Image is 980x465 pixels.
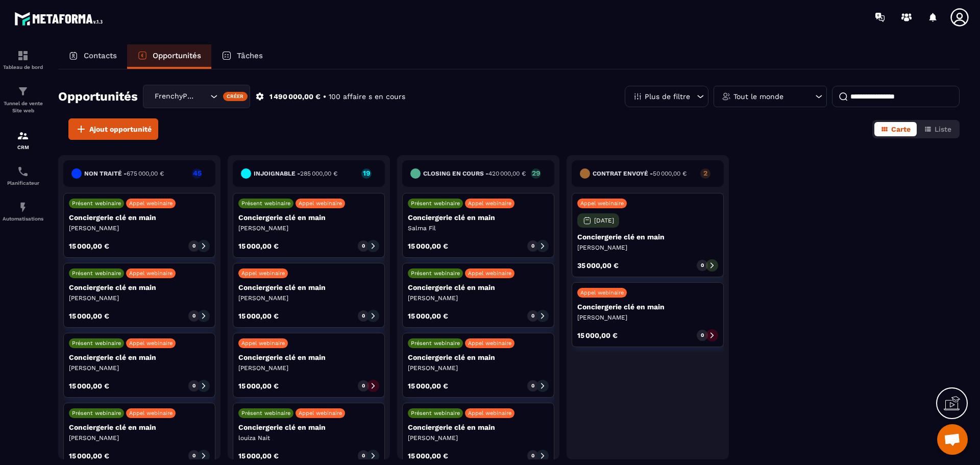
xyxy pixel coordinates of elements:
[3,122,43,158] a: formationformationCRM
[69,312,109,320] p: 15 000,00 €
[580,200,624,207] p: Appel webinaire
[918,122,958,136] button: Liste
[488,170,526,177] span: 420 000,00 €
[701,262,704,269] p: 0
[468,340,511,347] p: Appel webinaire
[733,93,783,100] p: Tout le monde
[3,216,43,222] p: Automatisations
[361,169,372,177] p: 19
[645,93,690,100] p: Plus de filtre
[411,200,460,207] p: Présent webinaire
[408,294,549,302] p: [PERSON_NAME]
[408,213,549,222] p: Conciergerie clé en main
[3,78,43,122] a: formationformationTunnel de vente Site web
[468,200,511,207] p: Appel webinaire
[89,124,152,134] span: Ajout opportunité
[3,42,43,78] a: formationformationTableau de bord
[408,382,448,389] p: 15 000,00 €
[72,410,121,417] p: Présent webinaire
[84,170,164,177] h6: Non traité -
[238,364,379,372] p: [PERSON_NAME]
[577,313,718,322] p: [PERSON_NAME]
[411,410,460,417] p: Présent webinaire
[69,283,210,291] p: Conciergerie clé en main
[577,303,718,311] p: Conciergerie clé en main
[408,434,549,442] p: [PERSON_NAME]
[238,353,379,361] p: Conciergerie clé en main
[891,125,911,133] span: Carte
[3,193,43,229] a: automationsautomationsAutomatisations
[531,312,534,320] p: 0
[127,170,164,177] span: 675 000,00 €
[198,91,208,102] input: Search for option
[3,158,43,193] a: schedulerschedulerPlanificateur
[408,224,549,232] p: Salma Fil
[17,85,29,97] img: formation
[653,170,687,177] span: 50 000,00 €
[69,423,210,431] p: Conciergerie clé en main
[69,294,210,302] p: [PERSON_NAME]
[129,340,173,347] p: Appel webinaire
[72,340,121,347] p: Présent webinaire
[69,364,210,372] p: [PERSON_NAME]
[408,364,549,372] p: [PERSON_NAME]
[299,410,342,417] p: Appel webinaire
[408,312,448,320] p: 15 000,00 €
[408,283,549,291] p: Conciergerie clé en main
[299,200,342,207] p: Appel webinaire
[238,312,279,320] p: 15 000,00 €
[69,382,109,389] p: 15 000,00 €
[17,50,29,62] img: formation
[223,92,248,101] div: Créer
[408,452,448,459] p: 15 000,00 €
[238,213,379,222] p: Conciergerie clé en main
[323,92,326,102] p: •
[580,289,624,296] p: Appel webinaire
[58,86,138,107] h2: Opportunités
[238,294,379,302] p: [PERSON_NAME]
[241,410,290,417] p: Présent webinaire
[531,452,534,459] p: 0
[127,44,211,69] a: Opportunités
[254,170,337,177] h6: injoignable -
[531,169,541,177] p: 29
[241,340,285,347] p: Appel webinaire
[58,44,127,69] a: Contacts
[192,169,202,177] p: 45
[241,270,285,277] p: Appel webinaire
[192,242,195,250] p: 0
[3,100,43,114] p: Tunnel de vente Site web
[531,242,534,250] p: 0
[211,44,273,69] a: Tâches
[411,340,460,347] p: Présent webinaire
[468,270,511,277] p: Appel webinaire
[362,242,365,250] p: 0
[300,170,337,177] span: 285 000,00 €
[192,382,195,389] p: 0
[238,434,379,442] p: louiza Nait
[269,92,321,102] p: 1 490 000,00 €
[238,224,379,232] p: [PERSON_NAME]
[17,130,29,142] img: formation
[468,410,511,417] p: Appel webinaire
[129,270,173,277] p: Appel webinaire
[237,51,263,60] p: Tâches
[192,452,195,459] p: 0
[577,233,718,241] p: Conciergerie clé en main
[577,332,618,339] p: 15 000,00 €
[408,353,549,361] p: Conciergerie clé en main
[69,224,210,232] p: [PERSON_NAME]
[69,242,109,250] p: 15 000,00 €
[935,125,951,133] span: Liste
[408,423,549,431] p: Conciergerie clé en main
[17,165,29,178] img: scheduler
[143,85,250,108] div: Search for option
[3,144,43,150] p: CRM
[577,243,718,252] p: [PERSON_NAME]
[72,270,121,277] p: Présent webinaire
[192,312,195,320] p: 0
[423,170,526,177] h6: Closing en cours -
[362,452,365,459] p: 0
[69,213,210,222] p: Conciergerie clé en main
[238,382,279,389] p: 15 000,00 €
